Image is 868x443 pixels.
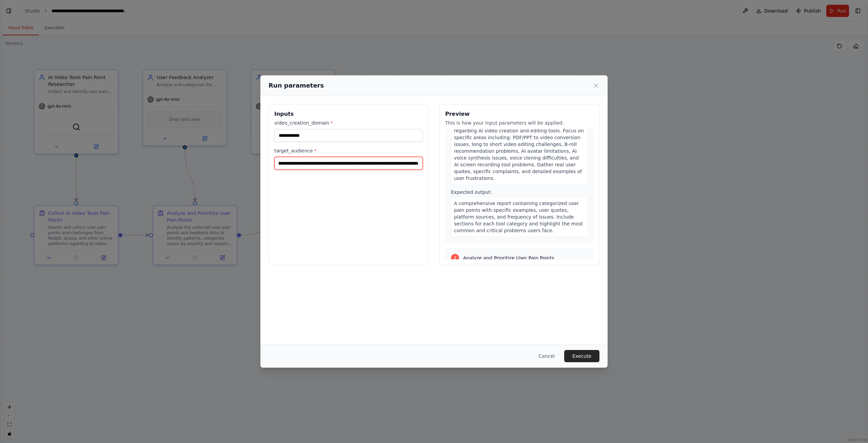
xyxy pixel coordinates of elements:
span: Search and collect user pain points and challenges from Reddit, Quora, and other online platforms... [454,114,584,181]
h3: Inputs [274,110,423,118]
span: Expected output: [451,189,492,195]
button: Execute [564,350,599,362]
p: This is how your input parameters will be applied: [445,119,594,126]
h2: Run parameters [269,81,324,90]
label: target_audience [274,147,423,154]
button: Cancel [533,350,560,362]
h3: Preview [445,110,594,118]
label: video_creation_domain [274,119,423,126]
div: 2 [451,254,459,262]
span: A comprehensive report containing categorized user pain points with specific examples, user quote... [454,201,583,233]
span: Analyze and Prioritize User Pain Points [463,255,554,261]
